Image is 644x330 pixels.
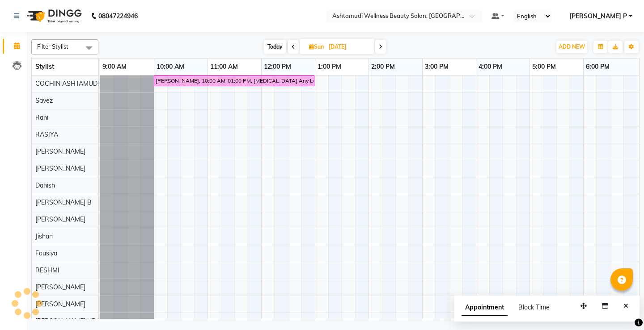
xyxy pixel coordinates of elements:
[35,266,59,274] span: RESHMI
[35,181,55,189] span: Danish
[35,232,53,240] span: Jishan
[37,43,68,50] span: Filter Stylist
[35,79,99,88] span: COCHIN ASHTAMUDI
[369,60,397,73] a: 2:00 PM
[35,249,57,257] span: Fousiya
[262,60,293,73] a: 12:00 PM
[264,40,286,54] span: Today
[35,283,85,291] span: [PERSON_NAME]
[35,96,53,104] span: Savez
[518,303,550,311] span: Block Time
[569,12,627,21] span: [PERSON_NAME] P
[154,60,186,73] a: 10:00 AM
[307,43,326,50] span: Sun
[423,60,451,73] a: 3:00 PM
[98,4,138,29] b: 08047224946
[315,60,343,73] a: 1:00 PM
[100,60,129,73] a: 9:00 AM
[35,130,58,138] span: RASIYA
[35,198,92,206] span: [PERSON_NAME] B
[530,60,558,73] a: 5:00 PM
[462,300,508,316] span: Appointment
[155,77,314,85] div: [PERSON_NAME], 10:00 AM-01:00 PM, [MEDICAL_DATA] Any Length Offer
[559,43,585,50] span: ADD NEW
[35,317,105,325] span: [PERSON_NAME](URAJ)
[326,40,371,54] input: 2025-10-12
[35,164,85,172] span: [PERSON_NAME]
[35,300,85,308] span: [PERSON_NAME]
[476,60,504,73] a: 4:00 PM
[208,60,240,73] a: 11:00 AM
[23,4,84,29] img: logo
[556,41,587,53] button: ADD NEW
[35,215,85,223] span: [PERSON_NAME]
[606,294,635,321] iframe: chat widget
[35,63,54,71] span: Stylist
[35,113,48,121] span: Rani
[35,147,85,155] span: [PERSON_NAME]
[584,60,612,73] a: 6:00 PM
